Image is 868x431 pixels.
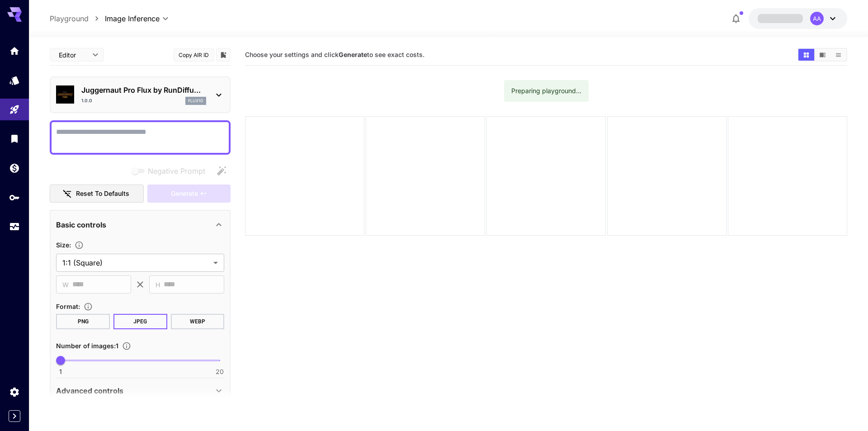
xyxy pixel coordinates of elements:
div: Models [9,75,20,86]
button: Adjust the dimensions of the generated image by specifying its width and height in pixels, or sel... [71,241,87,250]
button: Add to library [219,49,227,60]
button: Show images in list view [830,49,846,61]
button: Show images in video view [815,49,830,61]
span: Negative prompts are not compatible with the selected model. [130,165,212,176]
button: PNG [56,314,110,329]
nav: breadcrumb [50,13,105,24]
div: Juggernaut Pro Flux by RunDiffu...1.0.0flux1d [56,81,224,109]
span: 20 [216,367,224,376]
button: Choose the file format for the output image. [80,302,96,311]
span: 1:1 (Square) [62,257,210,268]
span: H [156,279,160,290]
button: Specify how many images to generate in a single request. Each image generation will be charged se... [118,341,135,350]
button: Reset to defaults [50,185,144,203]
span: Format : [56,303,80,310]
div: Advanced controls [56,380,224,402]
span: Editor [59,50,87,60]
p: 1.0.0 [81,97,92,104]
b: Generate [339,51,367,58]
div: Show images in grid viewShow images in video viewShow images in list view [797,48,847,62]
div: Preparing playground... [511,83,581,99]
button: JPEG [113,314,167,329]
span: 1 [59,367,62,376]
p: Advanced controls [56,385,123,396]
div: Settings [9,386,20,398]
p: Basic controls [56,219,106,230]
span: Image Inference [105,13,160,24]
span: Number of images : 1 [56,342,118,350]
span: Size : [56,241,71,249]
div: Basic controls [56,214,224,236]
button: Show images in grid view [798,49,814,61]
div: Wallet [9,162,20,174]
span: Choose your settings and click to see exact costs. [245,51,425,58]
a: Playground [50,13,89,24]
div: Playground [9,104,20,115]
button: Copy AIR ID [174,48,214,62]
span: W [62,279,69,290]
button: Expand sidebar [9,410,20,422]
div: Library [9,133,20,144]
button: WEBP [171,314,225,329]
span: Negative Prompt [148,166,205,176]
p: Juggernaut Pro Flux by RunDiffu... [81,85,206,95]
div: Home [9,45,20,57]
div: Usage [9,221,20,232]
div: API Keys [9,192,20,203]
p: flux1d [188,98,203,104]
button: AA [749,8,847,29]
div: AA [810,12,824,25]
